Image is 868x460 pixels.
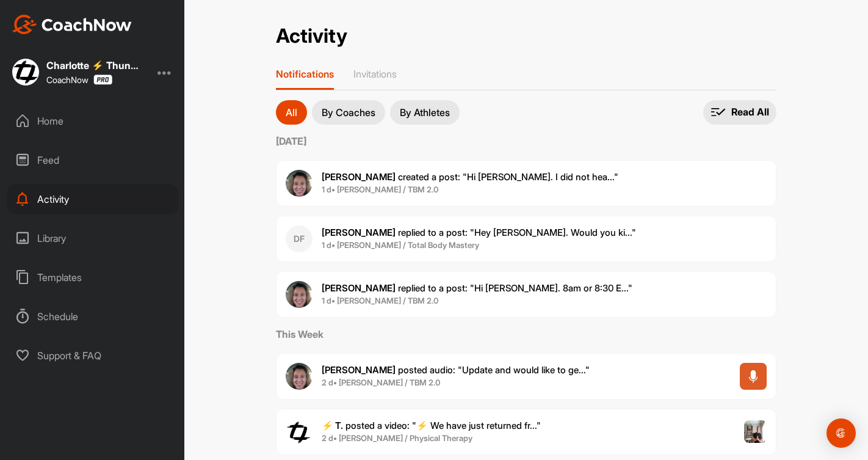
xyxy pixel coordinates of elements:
[276,68,334,80] p: Notifications
[322,171,618,183] span: created a post : "Hi [PERSON_NAME]. I did not hea..."
[322,171,396,183] b: [PERSON_NAME]
[400,108,450,117] p: By Athletes
[322,364,590,376] span: posted audio : " Update and would like to ge... "
[7,340,179,371] div: Support & FAQ
[276,134,776,148] label: [DATE]
[744,420,767,444] img: post image
[286,170,313,197] img: user avatar
[7,262,179,293] div: Templates
[7,145,179,175] div: Feed
[312,100,385,125] button: By Coaches
[322,227,396,238] b: [PERSON_NAME]
[93,75,112,85] img: CoachNow Pro
[12,15,132,34] img: CoachNow
[286,108,297,117] p: All
[7,301,179,332] div: Schedule
[322,184,438,194] b: 1 d • [PERSON_NAME] / TBM 2.0
[276,24,347,48] h2: Activity
[322,296,438,305] b: 1 d • [PERSON_NAME] / TBM 2.0
[46,60,144,70] div: Charlotte ⚡️ Thunder Training
[322,282,632,294] span: replied to a post : "Hi [PERSON_NAME]. 8am or 8:30 E..."
[7,223,179,254] div: Library
[286,418,313,445] img: user avatar
[46,75,112,85] div: CoachNow
[322,227,636,238] span: replied to a post : "Hey [PERSON_NAME]. Would you ki..."
[12,59,39,86] img: square_9983c36973e02b459973d4afed296419.jpg
[353,68,397,80] p: Invitations
[826,418,856,448] div: Open Intercom Messenger
[286,225,313,252] div: DF
[276,100,307,125] button: All
[286,281,313,308] img: user avatar
[286,363,313,390] img: user avatar
[322,420,541,431] span: posted a video : " ⚡️ We have just returned fr... "
[322,378,440,387] b: 2 d • [PERSON_NAME] / TBM 2.0
[322,282,396,294] b: [PERSON_NAME]
[390,100,460,125] button: By Athletes
[731,106,769,119] p: Read All
[276,327,776,341] label: This Week
[322,420,343,431] b: ⚡️ T.
[322,433,472,443] b: 2 d • [PERSON_NAME] / Physical Therapy
[7,184,179,214] div: Activity
[322,108,375,117] p: By Coaches
[7,106,179,136] div: Home
[322,240,479,250] b: 1 d • [PERSON_NAME] / Total Body Mastery
[322,364,396,376] b: [PERSON_NAME]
